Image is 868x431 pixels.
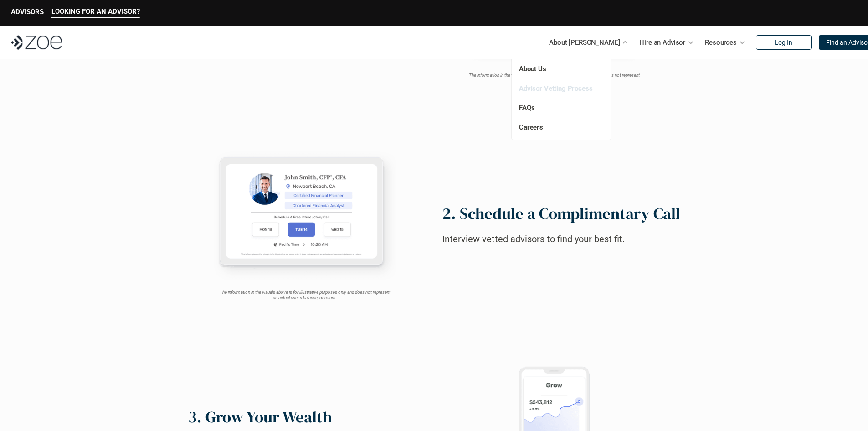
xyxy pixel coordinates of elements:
[756,35,812,50] a: Log In
[705,36,737,49] p: Resources
[468,73,639,78] em: The information in the visuals above is for illustrative purposes only and does not represent
[188,407,332,426] h2: 3. Grow Your Wealth
[442,204,680,223] h2: 2. Schedule a Complimentary Call
[639,36,685,49] p: Hire an Advisor
[219,290,390,295] em: The information in the visuals above is for illustrative purposes only and does not represent
[442,232,661,246] h2: Interview vetted advisors to find your best fit.
[775,39,792,47] p: Log In
[549,36,620,49] p: About [PERSON_NAME]
[519,104,534,112] a: FAQs
[519,65,546,73] a: About Us
[519,123,543,131] a: Careers
[51,7,140,16] p: LOOKING FOR AN ADVISOR?
[273,295,337,300] em: an actual user's balance, or return.
[11,8,44,16] p: ADVISORS
[519,84,593,93] a: Advisor Vetting Process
